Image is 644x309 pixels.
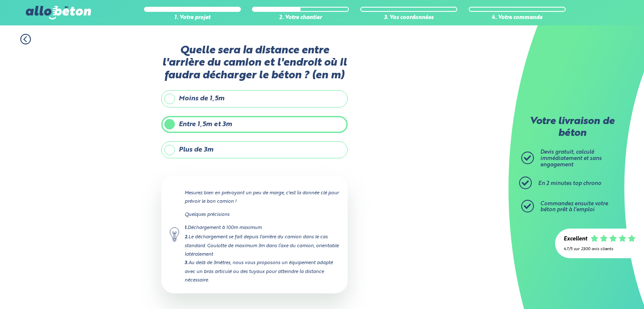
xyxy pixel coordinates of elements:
img: allobéton [26,6,91,19]
div: 4.7/5 sur 2300 avis clients [564,247,636,251]
p: Quelques précisions [185,210,339,219]
strong: 2. [185,235,188,240]
div: 4. Votre commande [469,15,566,21]
span: Commandez ensuite votre béton prêt à l'emploi [540,201,608,213]
p: Mesurez bien en prévoyant un peu de marge, c'est la donnée clé pour prévoir le bon camion ! [185,189,339,206]
div: 3. Vos coordonnées [360,15,457,21]
p: Votre livraison de béton [523,116,621,139]
div: Excellent [564,236,587,243]
div: 2. Votre chantier [252,15,349,21]
div: Le déchargement se fait depuis l'arrière du camion dans le cas standard. Goulotte de maximum 3m d... [185,233,339,259]
strong: 1. [185,226,188,230]
label: Quelle sera la distance entre l'arrière du camion et l'endroit où il faudra décharger le béton ? ... [161,44,348,82]
strong: 3. [185,261,188,265]
label: Entre 1,5m et 3m [161,116,348,133]
div: Au delà de 3mètres, nous vous proposons un équipement adapté avec un bras articulé ou des tuyaux ... [185,259,339,284]
label: Plus de 3m [161,141,348,158]
div: Déchargement à 100m maximum [185,223,339,232]
span: Devis gratuit, calculé immédiatement et sans engagement [540,149,602,167]
iframe: Help widget launcher [569,276,635,300]
span: En 2 minutes top chrono [538,181,601,186]
label: Moins de 1,5m [161,90,348,107]
div: 1. Votre projet [144,15,241,21]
